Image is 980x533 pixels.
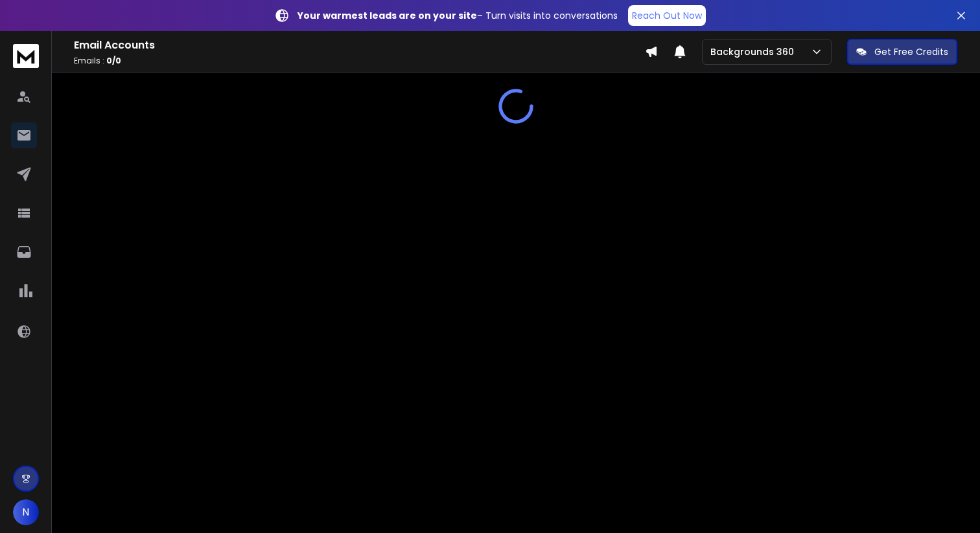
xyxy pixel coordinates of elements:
p: Reach Out Now [632,9,702,22]
p: Emails : [74,56,645,66]
strong: Your warmest leads are on your site [297,9,477,22]
button: N [13,499,39,525]
span: 0 / 0 [106,55,121,66]
h1: Email Accounts [74,38,645,53]
a: Reach Out Now [628,5,706,26]
button: Get Free Credits [847,39,957,65]
p: Backgrounds 360 [710,45,799,58]
p: Get Free Credits [874,45,948,58]
img: logo [13,44,39,68]
p: – Turn visits into conversations [297,9,618,22]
